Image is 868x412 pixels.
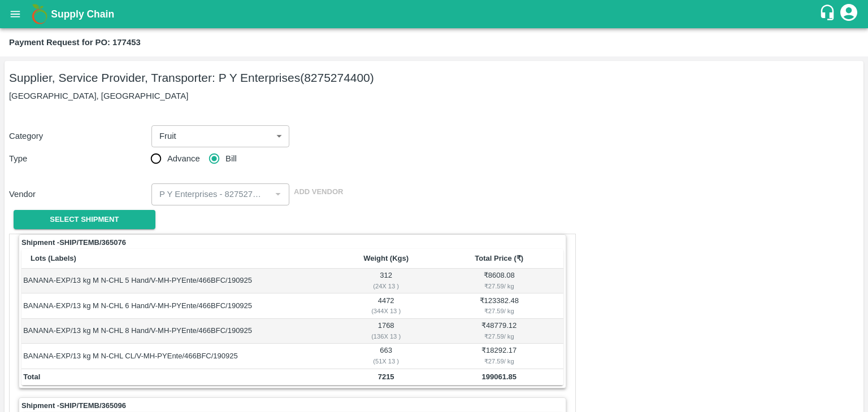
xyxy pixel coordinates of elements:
[437,356,561,366] div: ₹ 27.59 / kg
[21,237,126,248] strong: Shipment - SHIP/TEMB/365076
[9,70,859,86] h5: Supplier, Service Provider, Transporter: P Y Enterprises (8275274400)
[435,269,563,293] td: ₹ 8608.08
[9,90,859,102] p: [GEOGRAPHIC_DATA], [GEOGRAPHIC_DATA]
[21,400,126,411] strong: Shipment - SHIP/TEMB/365096
[363,254,409,262] b: Weight (Kgs)
[28,3,51,25] img: logo
[9,188,147,200] p: Vendor
[337,319,435,344] td: 1768
[339,281,433,291] div: ( 24 X 13 )
[339,356,433,366] div: ( 51 X 13 )
[339,306,433,316] div: ( 344 X 13 )
[339,331,433,341] div: ( 136 X 13 )
[475,254,523,262] b: Total Price (₹)
[337,269,435,293] td: 312
[435,293,563,318] td: ₹ 123382.48
[9,38,141,47] b: Payment Request for PO: 177453
[155,187,267,201] input: Select Vendor
[50,213,119,226] span: Select Shipment
[225,152,237,165] span: Bill
[51,6,819,22] a: Supply Chain
[337,344,435,369] td: 663
[14,210,155,230] button: Select Shipment
[159,130,176,142] p: Fruit
[21,344,337,369] td: BANANA-EXP/13 kg M N-CHL CL/V-MH-PYEnte/466BFC/190925
[437,331,561,341] div: ₹ 27.59 / kg
[337,293,435,318] td: 4472
[2,1,28,27] button: open drawer
[167,152,200,165] span: Advance
[9,152,151,165] p: Type
[31,254,76,262] b: Lots (Labels)
[21,269,337,293] td: BANANA-EXP/13 kg M N-CHL 5 Hand/V-MH-PYEnte/466BFC/190925
[23,372,40,381] b: Total
[378,372,394,381] b: 7215
[839,2,859,26] div: account of current user
[21,319,337,344] td: BANANA-EXP/13 kg M N-CHL 8 Hand/V-MH-PYEnte/466BFC/190925
[482,372,517,381] b: 199061.85
[21,293,337,318] td: BANANA-EXP/13 kg M N-CHL 6 Hand/V-MH-PYEnte/466BFC/190925
[437,306,561,316] div: ₹ 27.59 / kg
[435,319,563,344] td: ₹ 48779.12
[9,130,147,142] p: Category
[819,4,839,24] div: customer-support
[435,344,563,369] td: ₹ 18292.17
[51,8,114,20] b: Supply Chain
[437,281,561,291] div: ₹ 27.59 / kg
